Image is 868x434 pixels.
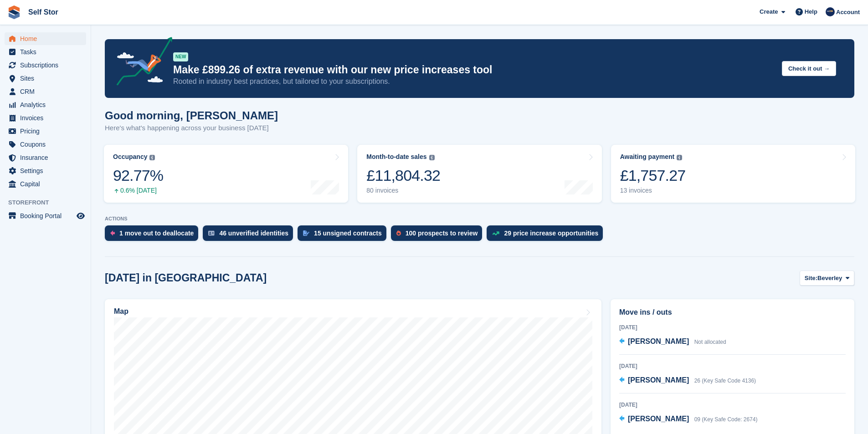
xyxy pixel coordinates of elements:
[694,378,756,384] span: 26 (Key Safe Code 4136)
[366,166,440,185] div: £11,804.32
[5,59,86,71] a: menu
[5,178,86,190] a: menu
[694,416,758,423] span: 09 (Key Safe Code: 2674)
[620,166,686,185] div: £1,757.27
[826,7,835,16] img: Chris Rice
[113,153,147,161] div: Occupancy
[628,337,689,345] span: [PERSON_NAME]
[504,230,598,237] div: 29 price increase opportunities
[173,63,775,77] p: Make £899.26 of extra revenue with our new price increases tool
[619,362,846,370] div: [DATE]
[694,339,726,345] span: Not allocated
[817,274,842,283] span: Beverley
[110,230,115,236] img: move_outs_to_deallocate_icon-f764333ba52eb49d3ac5e1228854f67142a1ed5810a6f6cc68b1a99e826820c5.svg
[5,85,86,98] a: menu
[20,46,75,58] span: Tasks
[5,72,86,85] a: menu
[619,336,726,348] a: [PERSON_NAME] Not allocated
[5,209,86,222] a: menu
[20,209,75,222] span: Booking Portal
[357,145,601,203] a: Month-to-date sales £11,804.32 80 invoices
[5,138,86,151] a: menu
[20,59,75,71] span: Subscriptions
[406,230,478,237] div: 100 prospects to review
[396,230,401,236] img: prospect-51fa495bee0391a8d652442698ab0144808aea92771e9ea1ae160a38d050c398.svg
[429,155,435,160] img: icon-info-grey-7440780725fd019a000dd9b08b2336e03edf1995a4989e88bcd33f0948082b44.svg
[5,164,86,177] a: menu
[619,414,757,425] a: [PERSON_NAME] 09 (Key Safe Code: 2674)
[104,145,348,203] a: Occupancy 92.77% 0.6% [DATE]
[628,376,689,384] span: [PERSON_NAME]
[20,164,75,177] span: Settings
[782,61,836,76] button: Check it out →
[8,198,91,207] span: Storefront
[5,112,86,124] a: menu
[20,32,75,45] span: Home
[105,123,278,133] p: Here's what's happening across your business [DATE]
[105,272,267,284] h2: [DATE] in [GEOGRAPHIC_DATA]
[298,225,391,245] a: 15 unsigned contracts
[25,5,62,20] a: Self Stor
[173,52,188,61] div: NEW
[20,98,75,111] span: Analytics
[113,187,163,194] div: 0.6% [DATE]
[314,230,382,237] div: 15 unsigned contracts
[303,230,309,236] img: contract_signature_icon-13c848040528278c33f63329250d36e43548de30e8caae1d1a13099fd9432cc5.svg
[173,77,775,87] p: Rooted in industry best practices, but tailored to your subscriptions.
[800,271,854,286] button: Site: Beverley
[619,307,846,318] h2: Move ins / outs
[487,225,607,245] a: 29 price increase opportunities
[619,375,756,387] a: [PERSON_NAME] 26 (Key Safe Code 4136)
[114,307,128,316] h2: Map
[105,225,203,245] a: 1 move out to deallocate
[628,415,689,423] span: [PERSON_NAME]
[677,155,682,160] img: icon-info-grey-7440780725fd019a000dd9b08b2336e03edf1995a4989e88bcd33f0948082b44.svg
[20,85,75,98] span: CRM
[20,112,75,124] span: Invoices
[5,125,86,138] a: menu
[760,7,778,16] span: Create
[20,138,75,151] span: Coupons
[105,109,278,122] h1: Good morning, [PERSON_NAME]
[492,231,499,235] img: price_increase_opportunities-93ffe204e8149a01c8c9dc8f82e8f89637d9d84a8eef4429ea346261dce0b2c0.svg
[105,216,854,222] p: ACTIONS
[366,187,440,194] div: 80 invoices
[836,8,860,17] span: Account
[5,46,86,58] a: menu
[391,225,487,245] a: 100 prospects to review
[5,98,86,111] a: menu
[619,401,846,409] div: [DATE]
[119,230,194,237] div: 1 move out to deallocate
[805,274,817,283] span: Site:
[20,178,75,190] span: Capital
[113,166,163,185] div: 92.77%
[149,155,155,160] img: icon-info-grey-7440780725fd019a000dd9b08b2336e03edf1995a4989e88bcd33f0948082b44.svg
[366,153,426,161] div: Month-to-date sales
[20,72,75,85] span: Sites
[619,323,846,332] div: [DATE]
[20,151,75,164] span: Insurance
[620,187,686,194] div: 13 invoices
[805,7,817,16] span: Help
[611,145,855,203] a: Awaiting payment £1,757.27 13 invoices
[219,230,288,237] div: 46 unverified identities
[5,151,86,164] a: menu
[7,5,21,19] img: stora-icon-8386f47178a22dfd0bd8f6a31ec36ba5ce8667c1dd55bd0f319d3a0aa187defe.svg
[208,230,215,236] img: verify_identity-adf6edd0f0f0b5bbfe63781bf79b02c33cf7c696d77639b501bdc392416b5a36.svg
[20,125,75,138] span: Pricing
[109,37,173,89] img: price-adjustments-announcement-icon-8257ccfd72463d97f412b2fc003d46551f7dbcb40ab6d574587a9cd5c0d94...
[5,32,86,45] a: menu
[620,153,675,161] div: Awaiting payment
[75,210,86,221] a: Preview store
[203,225,298,245] a: 46 unverified identities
